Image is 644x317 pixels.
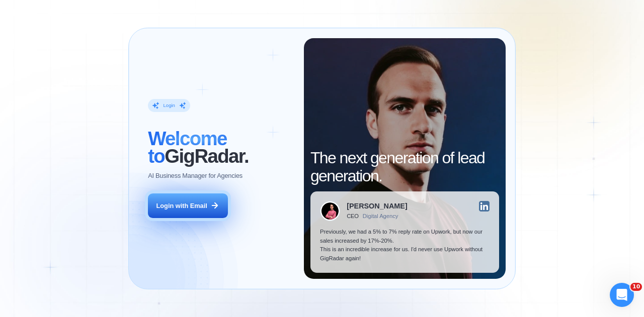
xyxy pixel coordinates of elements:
[156,201,207,210] div: Login with Email
[148,130,294,165] h2: ‍ GigRadar.
[347,213,359,220] div: CEO
[610,283,634,307] iframe: Intercom live chat
[148,171,243,180] p: AI Business Manager for Agencies
[148,193,227,219] button: Login with Email
[164,102,175,109] div: Login
[347,202,407,209] div: [PERSON_NAME]
[310,149,499,184] h2: The next generation of lead generation.
[320,228,490,263] p: Previously, we had a 5% to 7% reply rate on Upwork, but now our sales increased by 17%-20%. This ...
[148,128,227,167] span: Welcome to
[630,283,642,291] span: 10
[363,213,398,220] div: Digital Agency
